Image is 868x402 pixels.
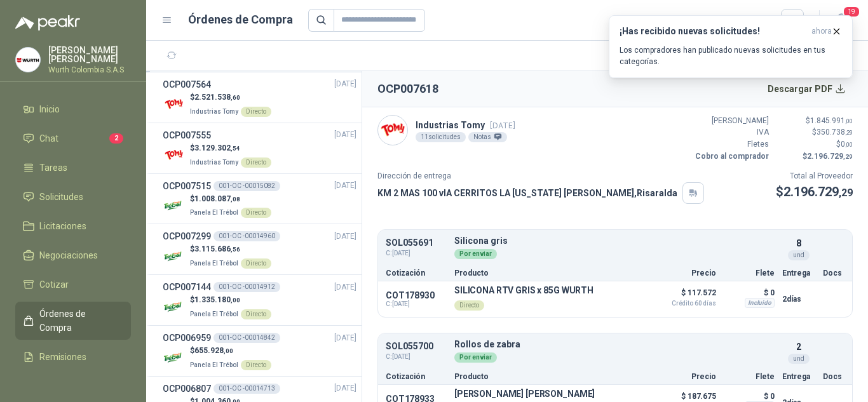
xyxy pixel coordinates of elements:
span: Panela El Trébol [190,260,238,267]
button: 19 [830,9,853,32]
p: $ [190,193,271,205]
p: Cotización [386,373,447,380]
div: Directo [241,309,271,319]
p: $ [776,115,853,127]
a: Negociaciones [15,243,131,267]
a: OCP007564[DATE] Company Logo$2.521.538,60Industrias TomyDirecto [163,77,356,117]
span: 1.008.087 [194,194,240,203]
span: ,29 [845,129,853,136]
span: ,08 [231,196,240,203]
p: Silicona gris [454,236,775,246]
div: Directo [241,208,271,218]
a: Inicio [15,97,131,121]
p: Precio [653,373,716,380]
div: Por enviar [454,249,497,259]
h3: OCP007515 [163,179,211,193]
a: OCP007515001-OC -00015082[DATE] Company Logo$1.008.087,08Panela El TrébolDirecto [163,179,356,219]
span: [DATE] [490,121,515,130]
span: ,00 [845,117,853,124]
span: Crédito 60 días [653,300,716,307]
span: C: [DATE] [386,248,447,258]
img: Company Logo [163,245,185,267]
div: 001-OC -00014912 [214,282,280,292]
span: ahora [811,26,832,37]
img: Company Logo [163,296,185,318]
p: Rollos de zabra [454,340,775,349]
p: 2 días [782,291,815,307]
span: [DATE] [334,231,356,243]
div: Directo [241,157,271,168]
p: Industrias Tomy [416,118,515,132]
span: 2.196.729 [783,184,853,199]
button: Descargar PDF [761,76,853,102]
p: SOL055691 [386,238,447,248]
p: Los compradores han publicado nuevas solicitudes en tus categorías. [620,44,842,67]
img: Company Logo [163,194,185,217]
p: 2 [796,340,801,354]
p: Entrega [782,373,815,380]
span: [DATE] [334,78,356,90]
p: $ [776,182,853,202]
a: Tareas [15,156,131,180]
p: KM 2 MAS 100 vIA CERRITOS LA [US_STATE] [PERSON_NAME] , Risaralda [377,186,677,200]
div: Incluido [745,298,775,308]
span: 350.738 [817,128,853,137]
a: Solicitudes [15,185,131,209]
span: [DATE] [334,281,356,293]
p: [PERSON_NAME] [PERSON_NAME] [454,389,595,399]
span: Remisiones [39,350,86,364]
div: Directo [241,107,271,117]
span: [DATE] [334,129,356,141]
p: COT178930 [386,290,447,300]
p: 8 [796,236,801,250]
span: 0 [841,140,853,149]
div: 001-OC -00014960 [214,231,280,241]
div: Por enviar [454,352,497,363]
span: Chat [39,131,58,145]
span: Órdenes de Compra [39,307,119,335]
p: $ [190,243,271,255]
span: 1.845.991 [810,116,853,125]
h2: OCP007618 [377,80,438,98]
span: Cotizar [39,278,69,291]
span: ,29 [843,153,853,160]
h3: OCP006807 [163,382,211,396]
span: 2.521.538 [194,93,240,102]
p: $ [776,151,853,163]
h3: OCP006959 [163,331,211,345]
img: Company Logo [163,144,185,166]
span: 19 [843,6,860,18]
a: OCP006959001-OC -00014842[DATE] Company Logo$655.928,00Panela El TrébolDirecto [163,331,356,371]
span: C: [DATE] [386,300,447,308]
p: SOL055700 [386,342,447,351]
p: Fletes [693,138,769,151]
p: Producto [454,373,645,380]
span: ,54 [231,145,240,152]
span: 3.129.302 [194,144,240,152]
p: SILICONA RTV GRIS x 85G WURTH [454,285,593,295]
p: $ [190,91,271,104]
h3: OCP007555 [163,128,211,142]
a: OCP007144001-OC -00014912[DATE] Company Logo$1.335.180,00Panela El TrébolDirecto [163,280,356,320]
div: Directo [241,258,271,269]
p: Docs [823,269,844,277]
button: ¡Has recibido nuevas solicitudes!ahora Los compradores han publicado nuevas solicitudes en tus ca... [609,15,853,78]
p: IVA [693,126,769,138]
div: Notas [468,132,507,142]
p: Wurth Colombia S.A.S [48,66,131,74]
span: [DATE] [334,180,356,192]
div: und [788,250,810,260]
p: $ [776,126,853,138]
img: Company Logo [16,48,40,72]
h3: OCP007144 [163,280,211,294]
p: $ 117.572 [653,285,716,307]
h3: OCP007564 [163,77,211,91]
p: Producto [454,269,645,277]
span: ,00 [224,347,233,354]
span: [DATE] [334,382,356,394]
p: $ [776,138,853,151]
p: Docs [823,373,844,380]
div: und [788,354,810,364]
a: OCP007299001-OC -00014960[DATE] Company Logo$3.115.686,56Panela El TrébolDirecto [163,229,356,269]
h3: ¡Has recibido nuevas solicitudes! [620,26,806,37]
